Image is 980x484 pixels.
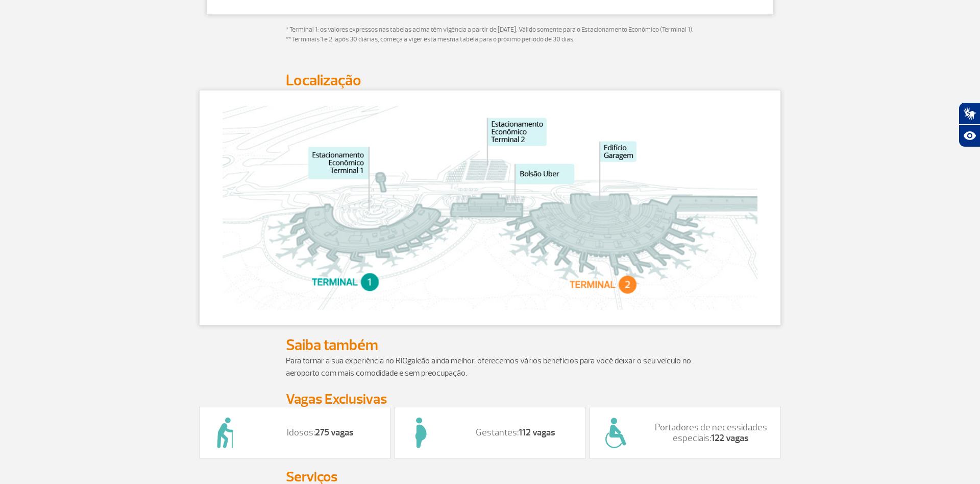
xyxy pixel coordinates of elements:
img: 8.png [200,407,251,458]
strong: 275 vagas [315,427,354,439]
p: * Terminal 1: os valores expressos nas tabelas acima têm vigência a partir de [DATE]. Válido some... [286,25,694,45]
h2: Localização [286,71,694,90]
p: Idosos: [261,427,380,439]
img: 5.png [395,407,446,458]
div: Plugin de acessibilidade da Hand Talk. [959,102,980,147]
p: Portadores de necessidades especiais: [651,422,770,444]
button: Abrir tradutor de língua de sinais. [959,102,980,125]
strong: 122 vagas [711,432,749,444]
img: 6.png [590,407,641,458]
p: Para tornar a sua experiência no RIOgaleão ainda melhor, oferecemos vários benefícios para você d... [286,355,694,379]
h3: Vagas Exclusivas [286,391,694,407]
button: Abrir recursos assistivos. [959,125,980,147]
strong: 112 vagas [519,427,555,439]
p: Gestantes: [456,427,575,439]
h2: Saiba também [286,336,694,355]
